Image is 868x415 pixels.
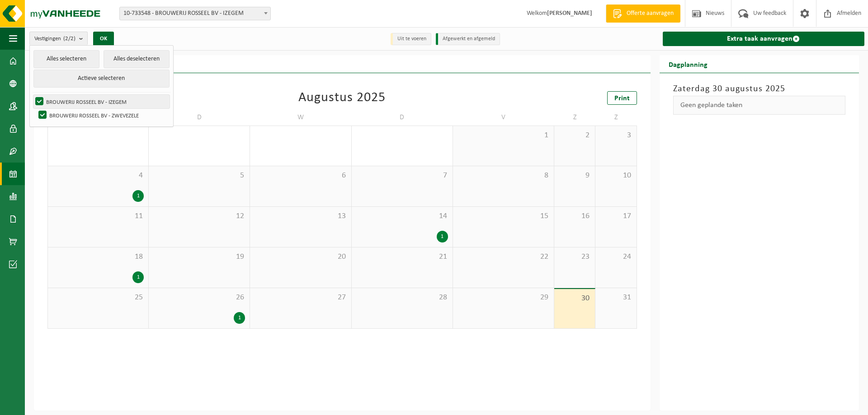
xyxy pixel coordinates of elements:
span: 10-733548 - BROUWERIJ ROSSEEL BV - IZEGEM [120,7,270,20]
span: 26 [153,293,245,303]
button: Vestigingen(2/2) [29,32,88,45]
span: 17 [600,211,632,221]
span: 5 [153,171,245,181]
button: Alles selecteren [33,50,99,68]
span: 13 [255,211,346,221]
a: Offerte aanvragen [606,5,680,23]
td: Z [595,109,637,126]
span: 3 [600,131,632,140]
span: 16 [559,211,590,221]
span: 7 [356,171,448,181]
button: Actieve selecteren [33,70,170,88]
h2: Dagplanning [660,55,717,73]
span: 18 [52,252,144,262]
a: Extra taak aanvragen [663,32,864,46]
button: Alles deselecteren [104,50,170,68]
span: 31 [600,293,632,303]
span: 25 [52,293,144,303]
td: Z [554,109,595,126]
span: Print [614,95,630,102]
h3: Zaterdag 30 augustus 2025 [673,82,845,96]
div: 1 [234,312,245,324]
a: Print [607,91,637,105]
span: 22 [458,252,549,262]
strong: [PERSON_NAME] [547,10,592,17]
td: V [453,109,554,126]
label: BROUWERIJ ROSSEEL BV - IZEGEM [33,95,170,108]
span: 24 [600,252,632,262]
span: 30 [559,294,590,303]
span: 10 [600,171,632,181]
span: Offerte aanvragen [624,9,676,18]
span: 4 [52,171,144,181]
span: 28 [356,293,448,303]
span: 29 [458,293,549,303]
li: Afgewerkt en afgemeld [436,33,500,45]
div: 1 [437,231,448,242]
td: D [352,109,453,126]
span: 19 [153,252,245,262]
span: 14 [356,211,448,221]
span: 9 [559,171,590,181]
span: 1 [458,131,549,140]
span: 11 [52,211,144,221]
count: (2/2) [63,36,75,42]
div: Geen geplande taken [673,96,845,115]
span: 2 [559,131,590,140]
td: D [149,109,250,126]
span: 27 [255,293,346,303]
span: 8 [458,171,549,181]
span: 6 [255,171,346,181]
li: Uit te voeren [391,33,431,45]
span: 15 [458,211,549,221]
span: Vestigingen [34,32,75,46]
span: 10-733548 - BROUWERIJ ROSSEEL BV - IZEGEM [119,7,271,20]
span: 21 [356,252,448,262]
span: 23 [559,252,590,262]
span: 12 [153,211,245,221]
div: 1 [132,271,144,283]
div: Augustus 2025 [298,91,386,105]
td: W [250,109,351,126]
button: OK [93,32,114,46]
span: 20 [255,252,346,262]
label: BROUWERIJ ROSSEEL BV - ZWEVEZELE [37,108,170,122]
div: 1 [132,190,144,202]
